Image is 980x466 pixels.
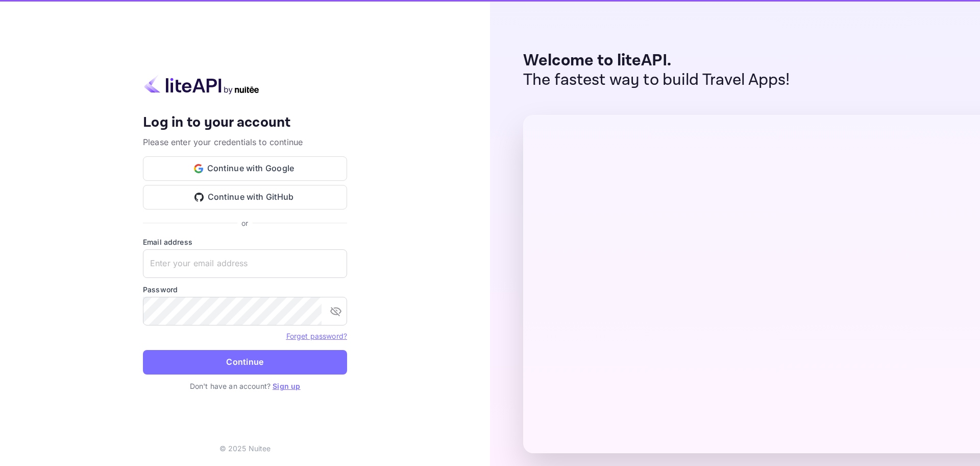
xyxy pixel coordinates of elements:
label: Password [143,284,347,295]
a: Forget password? [286,332,347,340]
button: toggle password visibility [326,301,346,321]
p: Don't have an account? [143,381,347,391]
p: © 2025 Nuitee [219,443,271,454]
a: Sign up [273,382,300,390]
button: Continue with Google [143,156,347,181]
p: Welcome to liteAPI. [523,51,790,71]
button: Continue with GitHub [143,185,347,209]
p: or [241,218,248,228]
h4: Log in to your account [143,114,347,132]
p: Please enter your credentials to continue [143,136,347,148]
a: Forget password? [286,331,347,341]
p: The fastest way to build Travel Apps! [523,71,790,90]
img: liteapi [143,75,260,95]
input: Enter your email address [143,249,347,278]
button: Continue [143,350,347,375]
label: Email address [143,237,347,247]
